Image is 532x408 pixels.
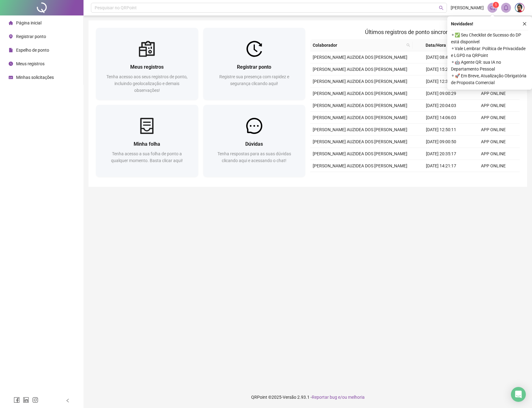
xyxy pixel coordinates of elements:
span: [PERSON_NAME] AUZIDEA DOS [PERSON_NAME] [313,79,407,84]
span: home [9,21,13,25]
span: search [439,6,444,10]
span: bell [503,5,509,11]
td: [DATE] 15:21:14 [415,63,467,75]
span: [PERSON_NAME] AUZIDEA DOS [PERSON_NAME] [313,55,407,60]
a: DúvidasTenha respostas para as suas dúvidas clicando aqui e acessando o chat! [203,105,306,177]
footer: QRPoint © 2025 - 2.93.1 - [84,386,532,408]
span: [PERSON_NAME] AUZIDEA DOS [PERSON_NAME] [313,139,407,144]
span: facebook [14,397,20,403]
span: Página inicial [16,20,41,25]
div: Open Intercom Messenger [511,387,526,402]
span: Versão [283,395,296,400]
span: [PERSON_NAME] AUZIDEA DOS [PERSON_NAME] [313,127,407,132]
td: APP ONLINE [467,160,520,172]
a: Minha folhaTenha acesso a sua folha de ponto a qualquer momento. Basta clicar aqui! [96,105,198,177]
span: Data/Hora [415,42,457,49]
td: [DATE] 14:06:03 [415,112,467,124]
span: [PERSON_NAME] AUZIDEA DOS [PERSON_NAME] [313,91,407,96]
span: close [522,22,527,26]
span: clock-circle [9,62,13,66]
td: [DATE] 14:21:17 [415,160,467,172]
td: APP ONLINE [467,148,520,160]
span: Registre sua presença com rapidez e segurança clicando aqui! [219,74,289,86]
span: instagram [32,397,38,403]
span: ⚬ 🤖 Agente QR: sua IA no Departamento Pessoal [451,59,528,72]
span: Meus registros [16,61,45,66]
span: Últimos registros de ponto sincronizados [365,29,465,35]
span: ⚬ Vale Lembrar: Política de Privacidade e LGPD na QRPoint [451,45,528,59]
span: Colaborador [313,42,404,49]
span: [PERSON_NAME] AUZIDEA DOS [PERSON_NAME] [313,67,407,72]
td: [DATE] 20:04:03 [415,100,467,112]
span: Reportar bug e/ou melhoria [312,395,365,400]
span: Registrar ponto [16,34,46,39]
span: ⚬ ✅ Seu Checklist de Sucesso do DP está disponível [451,32,528,45]
span: ⚬ 🚀 Em Breve, Atualização Obrigatória de Proposta Comercial [451,72,528,86]
span: 1 [495,3,497,7]
span: linkedin [23,397,29,403]
span: schedule [9,75,13,79]
a: Meus registrosTenha acesso aos seus registros de ponto, incluindo geolocalização e demais observa... [96,28,198,100]
th: Data/Hora [413,39,464,51]
span: Registrar ponto [237,64,271,70]
a: Registrar pontoRegistre sua presença com rapidez e segurança clicando aqui! [203,28,306,100]
span: Minhas solicitações [16,75,54,80]
span: Espelho de ponto [16,48,49,53]
span: Dúvidas [245,141,263,147]
td: [DATE] 09:00:50 [415,136,467,148]
span: Tenha acesso aos seus registros de ponto, incluindo geolocalização e demais observações! [106,74,187,93]
td: APP ONLINE [467,88,520,100]
sup: 1 [493,2,499,8]
td: [DATE] 20:35:17 [415,148,467,160]
td: [DATE] 13:00:21 [415,172,467,184]
span: Meus registros [130,64,164,70]
img: 87471 [515,3,524,12]
span: search [406,43,410,47]
td: [DATE] 09:00:29 [415,88,467,100]
span: Tenha respostas para as suas dúvidas clicando aqui e acessando o chat! [217,151,291,163]
span: notification [490,5,495,11]
td: APP ONLINE [467,100,520,112]
span: [PERSON_NAME] AUZIDEA DOS [PERSON_NAME] [313,103,407,108]
td: APP ONLINE [467,112,520,124]
span: file [9,48,13,52]
span: Minha folha [134,141,160,147]
span: Novidades ! [451,20,473,27]
span: left [66,398,70,403]
span: environment [9,34,13,39]
span: [PERSON_NAME] AUZIDEA DOS [PERSON_NAME] [313,151,407,156]
td: APP ONLINE [467,172,520,184]
span: search [405,41,411,50]
td: [DATE] 08:40:10 [415,51,467,63]
td: APP ONLINE [467,124,520,136]
span: [PERSON_NAME] AUZIDEA DOS [PERSON_NAME] [313,163,407,168]
span: [PERSON_NAME] AUZIDEA DOS [PERSON_NAME] [313,115,407,120]
span: [PERSON_NAME] [451,4,484,11]
span: Tenha acesso a sua folha de ponto a qualquer momento. Basta clicar aqui! [111,151,183,163]
td: [DATE] 12:30:19 [415,75,467,88]
td: APP ONLINE [467,136,520,148]
td: [DATE] 12:50:11 [415,124,467,136]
